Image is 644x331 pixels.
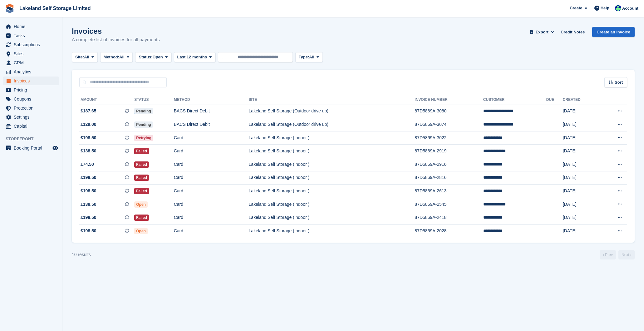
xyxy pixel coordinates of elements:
td: 87D5869A-2545 [415,198,483,211]
td: BACS Direct Debit [174,118,249,131]
span: CRM [14,58,51,67]
a: menu [3,86,59,94]
span: Home [14,22,51,31]
span: Open [153,54,163,60]
a: menu [3,67,59,76]
td: Lakeland Self Storage (Indoor ) [249,198,415,211]
a: menu [3,95,59,103]
span: Failed [134,175,149,181]
td: Lakeland Self Storage (Indoor ) [249,225,415,238]
a: menu [3,31,59,40]
td: 87D5869A-3022 [415,131,483,145]
td: Lakeland Self Storage (Indoor ) [249,185,415,198]
a: menu [3,122,59,131]
span: Pricing [14,86,51,94]
td: 87D5869A-2916 [415,158,483,171]
span: £129.00 [81,121,96,128]
th: Site [249,95,415,105]
td: Lakeland Self Storage (Indoor ) [249,145,415,158]
span: Account [622,5,638,12]
span: Coupons [14,95,51,103]
span: Analytics [14,67,51,76]
span: £74.50 [81,161,94,168]
td: [DATE] [563,131,600,145]
span: Last 12 months [177,54,207,60]
td: Card [174,145,249,158]
td: 87D5869A-3080 [415,105,483,118]
span: Retrying [134,135,153,141]
span: Booking Portal [14,144,51,152]
button: Method: All [100,52,133,62]
a: menu [3,113,59,121]
td: Lakeland Self Storage (Indoor ) [249,211,415,225]
td: Card [174,198,249,211]
td: [DATE] [563,171,600,185]
td: Lakeland Self Storage (Outdoor drive up) [249,118,415,131]
a: Previous [600,250,616,259]
th: Due [546,95,563,105]
td: [DATE] [563,158,600,171]
button: Export [528,27,556,37]
td: Lakeland Self Storage (Outdoor drive up) [249,105,415,118]
button: Type: All [295,52,323,62]
td: Card [174,185,249,198]
td: Lakeland Self Storage (Indoor ) [249,158,415,171]
span: Sites [14,49,51,58]
img: stora-icon-8386f47178a22dfd0bd8f6a31ec36ba5ce8667c1dd55bd0f319d3a0aa187defe.svg [5,4,14,13]
span: £198.50 [81,188,96,194]
span: £198.50 [81,174,96,181]
a: Create an Invoice [592,27,635,37]
td: BACS Direct Debit [174,105,249,118]
span: £138.50 [81,148,96,154]
span: Capital [14,122,51,131]
th: Customer [483,95,546,105]
span: Failed [134,161,149,168]
span: Create [570,5,582,11]
td: Card [174,131,249,145]
span: Pending [134,108,153,114]
a: menu [3,77,59,85]
span: Type: [299,54,309,60]
a: menu [3,144,59,152]
a: Lakeland Self Storage Limited [17,3,93,13]
span: £138.50 [81,201,96,208]
span: Status: [139,54,152,60]
span: All [84,54,89,60]
td: 87D5869A-2613 [415,185,483,198]
span: Failed [134,188,149,194]
span: All [119,54,125,60]
a: Next [618,250,635,259]
td: 87D5869A-3074 [415,118,483,131]
a: menu [3,40,59,49]
td: Lakeland Self Storage (Indoor ) [249,131,415,145]
span: £198.50 [81,135,96,141]
span: Settings [14,113,51,121]
td: [DATE] [563,185,600,198]
span: Failed [134,215,149,221]
span: £198.50 [81,228,96,234]
span: Subscriptions [14,40,51,49]
td: Card [174,211,249,225]
a: Credit Notes [558,27,587,37]
span: Pending [134,121,153,128]
button: Status: Open [135,52,171,62]
td: [DATE] [563,225,600,238]
td: Card [174,158,249,171]
span: £198.50 [81,214,96,221]
td: Card [174,171,249,185]
td: 87D5869A-2816 [415,171,483,185]
span: Site: [75,54,84,60]
td: [DATE] [563,198,600,211]
img: Steve Aynsley [615,5,621,11]
td: 87D5869A-2919 [415,145,483,158]
th: Amount [79,95,134,105]
span: Tasks [14,31,51,40]
td: [DATE] [563,118,600,131]
a: menu [3,22,59,31]
a: Preview store [52,144,59,152]
td: 87D5869A-2028 [415,225,483,238]
p: A complete list of invoices for all payments [72,36,160,43]
span: Sort [615,79,623,86]
span: Storefront [6,136,62,142]
td: [DATE] [563,211,600,225]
